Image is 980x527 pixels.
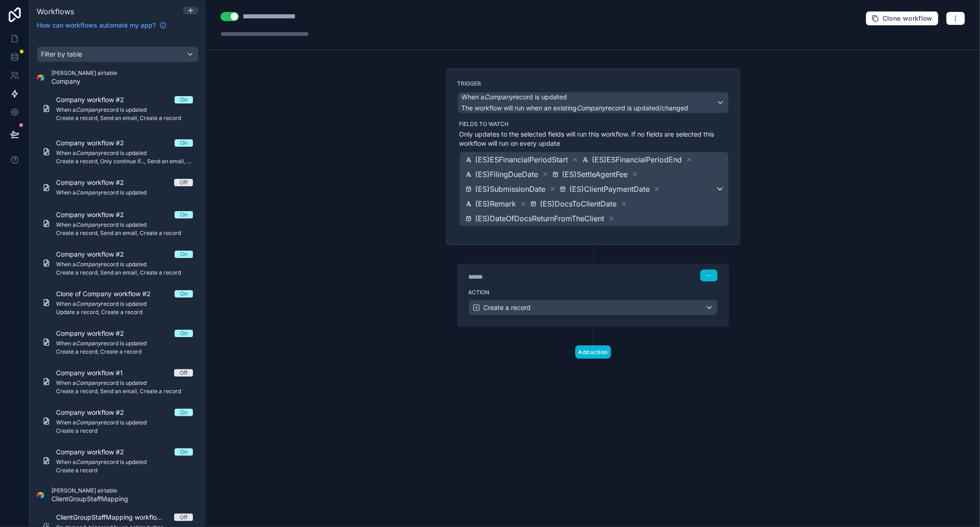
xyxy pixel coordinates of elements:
span: (ES)ESFinancialPeriodEnd [592,154,682,165]
button: Add action [575,345,611,359]
label: Trigger [458,80,729,87]
span: (ES)SettleAgentFee [562,169,628,180]
label: Fields to watch [459,120,729,128]
label: Action [469,289,718,296]
a: How can workflows automate my app? [33,21,170,30]
button: (ES)ESFinancialPeriodStart(ES)ESFinancialPeriodEnd(ES)FilingDueDate(ES)SettleAgentFee(ES)Submissi... [459,152,729,226]
p: Only updates to the selected fields will run this workflow. If no fields are selected this workfl... [459,130,729,148]
button: Create a record [469,300,718,315]
span: The workflow will run when an existing record is updated/changed [462,104,689,112]
span: When a record is updated [462,92,567,102]
span: (ES)ESFinancialPeriodStart [476,154,568,165]
span: (ES)ClientPaymentDate [570,183,650,195]
span: Create a record [484,303,531,312]
button: Clone workflow [866,11,939,26]
span: (ES)FilingDueDate [476,169,538,180]
span: (ES)DateOfDocsReturnFromTheClient [476,213,605,224]
span: Clone workflow [883,14,933,23]
span: (ES)SubmissionDate [476,183,546,195]
span: Workflows [37,7,74,16]
button: When aCompanyrecord is updatedThe workflow will run when an existingCompanyrecord is updated/changed [458,92,729,113]
em: Company [485,93,514,101]
em: Company [577,104,606,112]
span: (ES)Remark [476,198,516,209]
span: How can workflows automate my app? [37,21,156,30]
span: (ES)DocsToClientDate [540,198,617,209]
